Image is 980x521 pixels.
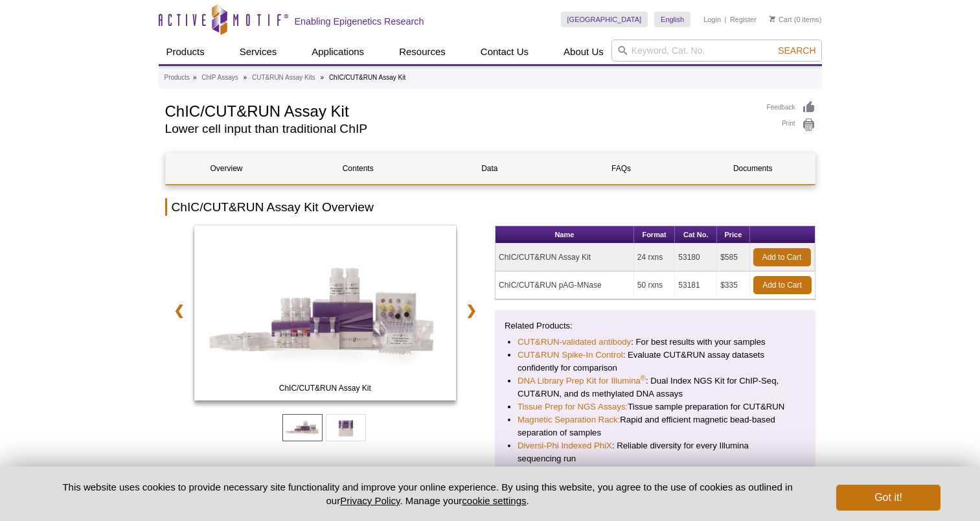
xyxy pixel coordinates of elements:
[321,74,325,81] li: »
[340,495,400,506] a: Privacy Policy
[496,272,634,299] td: ChIC/CUT&RUN pAG-MNase
[194,226,457,400] img: ChIC/CUT&RUN Assay Kit
[769,12,822,27] li: (0 items)
[753,248,811,266] a: Add to Cart
[295,16,424,27] h2: Enabling Epigenetics Research
[165,198,815,216] h2: ChIC/CUT&RUN Assay Kit Overview
[725,12,727,27] li: |
[767,100,815,115] a: Feedback
[654,12,690,27] a: English
[518,439,793,465] li: : Reliable diversity for every Illumina sequencing run
[193,74,197,81] li: »
[165,295,193,325] a: ❮
[518,349,793,375] li: : Evaluate CUT&RUN assay datasets confidently for comparison
[675,272,717,299] td: 53181
[767,118,815,132] a: Print
[244,74,247,81] li: »
[774,45,819,56] button: Search
[304,40,372,64] a: Applications
[252,72,315,84] a: CUT&RUN Assay Kits
[518,400,793,413] li: Tissue sample preparation for CUT&RUN
[232,40,285,64] a: Services
[518,413,620,426] a: Magnetic Separation Rack:
[40,480,815,507] p: This website uses cookies to provide necessary site functionality and improve your online experie...
[159,40,212,64] a: Products
[194,226,457,404] a: ChIC/CUT&RUN Assay Kit
[778,45,815,56] span: Search
[561,12,648,27] a: [GEOGRAPHIC_DATA]
[165,72,190,84] a: Products
[703,15,721,24] a: Login
[473,40,536,64] a: Contact Us
[518,400,628,413] a: Tissue Prep for NGS Assays:
[297,153,419,184] a: Contents
[201,72,238,84] a: ChIP Assays
[518,349,623,362] a: CUT&RUN Spike-In Control
[518,375,793,400] li: : Dual Index NGS Kit for ChIP-Seq, CUT&RUN, and ds methylated DNA assays
[730,15,757,24] a: Register
[197,382,453,395] span: ChIC/CUT&RUN Assay Kit
[429,153,551,184] a: Data
[717,244,749,272] td: $585
[753,276,812,294] a: Add to Cart
[457,295,485,325] a: ❯
[165,123,754,135] h2: Lower cell input than traditional ChIP
[769,15,792,24] a: Cart
[675,226,717,244] th: Cat No.
[717,226,749,244] th: Price
[166,153,288,184] a: Overview
[634,272,675,299] td: 50 rxns
[518,336,631,349] a: CUT&RUN-validated antibody
[496,226,634,244] th: Name
[391,40,453,64] a: Resources
[556,40,611,64] a: About Us
[165,100,754,120] h1: ChIC/CUT&RUN Assay Kit
[836,485,940,511] button: Got it!
[717,272,749,299] td: $335
[518,439,612,452] a: Diversi-Phi Indexed PhiX
[496,244,634,272] td: ChIC/CUT&RUN Assay Kit
[560,153,682,184] a: FAQs
[641,374,646,382] sup: ®
[505,319,806,332] p: Related Products:
[675,244,717,272] td: 53180
[518,336,793,349] li: : For best results with your samples
[518,413,793,439] li: Rapid and efficient magnetic bead-based separation of samples
[462,495,526,506] button: cookie settings
[634,226,675,244] th: Format
[611,40,822,62] input: Keyword, Cat. No.
[634,244,675,272] td: 24 rxns
[518,375,646,388] a: DNA Library Prep Kit for Illumina®
[329,74,405,81] li: ChIC/CUT&RUN Assay Kit
[692,153,814,184] a: Documents
[769,16,775,22] img: Your Cart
